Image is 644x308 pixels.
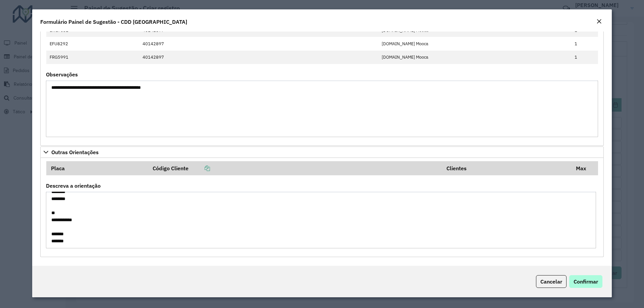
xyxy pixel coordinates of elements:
label: Observações [46,70,78,78]
td: 1 [571,37,598,50]
td: 1 [571,51,598,64]
button: Confirmar [569,275,602,288]
td: [DOMAIN_NAME] Mooca [378,51,571,64]
td: [DOMAIN_NAME] Mooca [378,37,571,50]
a: Outras Orientações [40,146,604,158]
span: Cancelar [540,278,562,285]
td: EFU8292 [46,37,139,50]
button: Cancelar [536,275,567,288]
h4: Formulário Painel de Sugestão - CDD [GEOGRAPHIC_DATA] [40,18,187,26]
div: Outras Orientações [40,158,604,257]
button: Close [594,17,604,26]
a: Copiar [189,165,210,172]
td: FRG5991 [46,51,139,64]
th: Clientes [442,161,571,175]
div: Mapas Sugeridos: Placa-Cliente [40,6,604,146]
th: Código Cliente [148,161,442,175]
label: Descreva a orientação [46,182,101,190]
td: 40142897 [139,37,378,50]
th: Placa [46,161,148,175]
span: Confirmar [574,278,598,285]
td: 40142897 [139,51,378,64]
th: Max [571,161,598,175]
span: Outras Orientações [51,149,99,155]
em: Fechar [596,19,602,24]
